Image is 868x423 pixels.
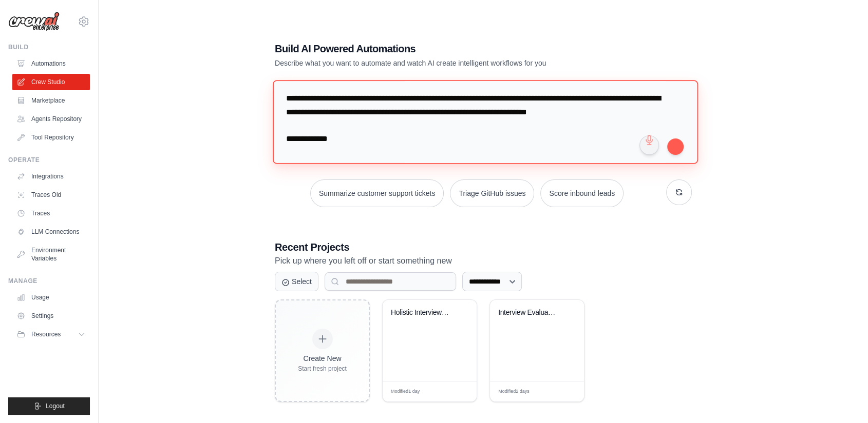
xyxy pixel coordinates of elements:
button: Select [275,272,318,291]
span: Modified 2 days [498,388,530,395]
a: Automations [12,55,90,72]
a: Traces [12,205,90,221]
h1: Build AI Powered Automations [275,42,620,56]
a: Usage [12,289,90,306]
div: Interview Evaluation Flow [498,308,560,317]
div: Operate [8,156,90,164]
button: Logout [8,397,90,415]
a: Traces Old [12,187,90,203]
button: Summarize customer support tickets [310,179,444,207]
button: Get new suggestions [666,179,692,205]
a: LLM Connections [12,224,90,240]
p: Pick up where you left off or start something new [275,254,692,268]
span: Edit [560,388,569,395]
button: Click to speak your automation idea [639,135,659,155]
button: Resources [12,326,90,343]
iframe: Chat Widget [817,374,868,423]
a: Environment Variables [12,242,90,267]
button: Score inbound leads [540,179,624,207]
a: Integrations [12,168,90,185]
div: Start fresh project [298,365,347,373]
a: Settings [12,308,90,324]
div: Manage [8,277,90,285]
a: Tool Repository [12,129,90,146]
button: Triage GitHub issues [450,179,534,207]
img: Logo [8,12,60,31]
span: Logout [46,402,65,410]
div: Create New [298,353,347,364]
span: Resources [31,330,61,338]
a: Agents Repository [12,111,90,127]
div: Holistic Interview Evaluation with Advanced Semantic Analysis [391,308,453,317]
a: Crew Studio [12,74,90,90]
span: Edit [452,388,461,395]
a: Marketplace [12,92,90,109]
span: Modified 1 day [391,388,420,395]
p: Describe what you want to automate and watch AI create intelligent workflows for you [275,58,620,68]
h3: Recent Projects [275,240,692,254]
div: Build [8,43,90,51]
